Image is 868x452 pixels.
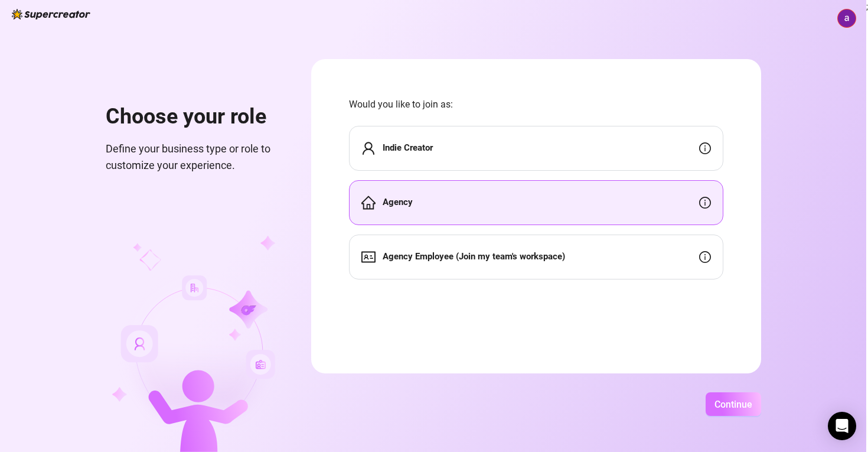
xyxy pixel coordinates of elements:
[714,399,752,410] span: Continue
[699,197,711,209] span: info-circle
[828,412,856,440] div: Open Intercom Messenger
[383,251,565,262] strong: Agency Employee (Join my team's workspace)
[361,250,376,264] span: idcard
[706,392,761,416] button: Continue
[12,9,90,19] img: logo
[361,141,376,155] span: user
[383,142,433,153] strong: Indie Creator
[699,251,711,263] span: info-circle
[361,196,376,210] span: home
[106,104,283,130] h1: Choose your role
[699,142,711,154] span: info-circle
[106,141,283,174] span: Define your business type or role to customize your experience.
[838,9,856,27] img: ACg8ocJj7vQDcqoWLTYfjaSoaWec_LG5Ya4k89iIgnDe8R9I7SepLA=s96-c
[349,97,723,112] span: Would you like to join as:
[383,197,413,207] strong: Agency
